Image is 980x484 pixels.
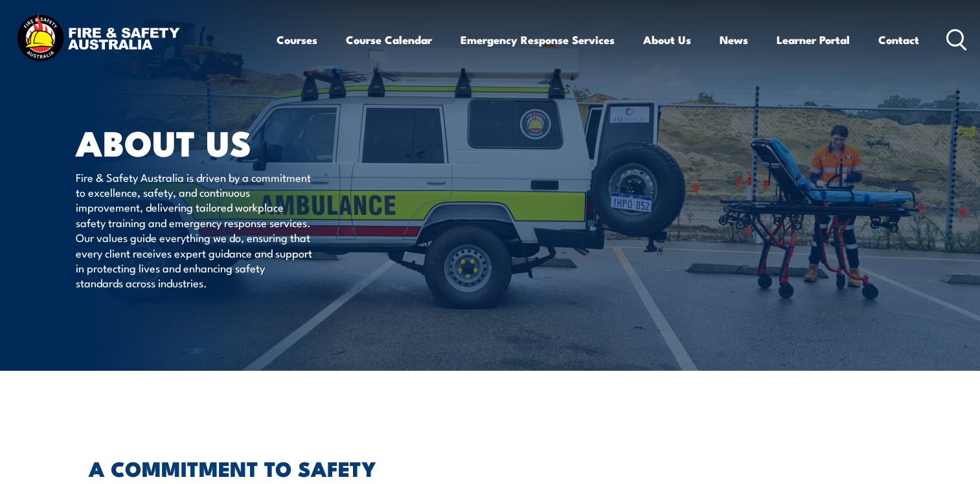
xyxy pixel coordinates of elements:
h2: A COMMITMENT TO SAFETY [89,459,431,477]
p: Fire & Safety Australia is driven by a commitment to excellence, safety, and continuous improveme... [76,170,312,291]
a: About Us [643,23,691,57]
a: News [720,23,748,57]
a: Learner Portal [777,23,850,57]
a: Courses [277,23,317,57]
a: Emergency Response Services [461,23,615,57]
h1: About Us [76,127,396,157]
a: Contact [878,23,919,57]
a: Course Calendar [346,23,432,57]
